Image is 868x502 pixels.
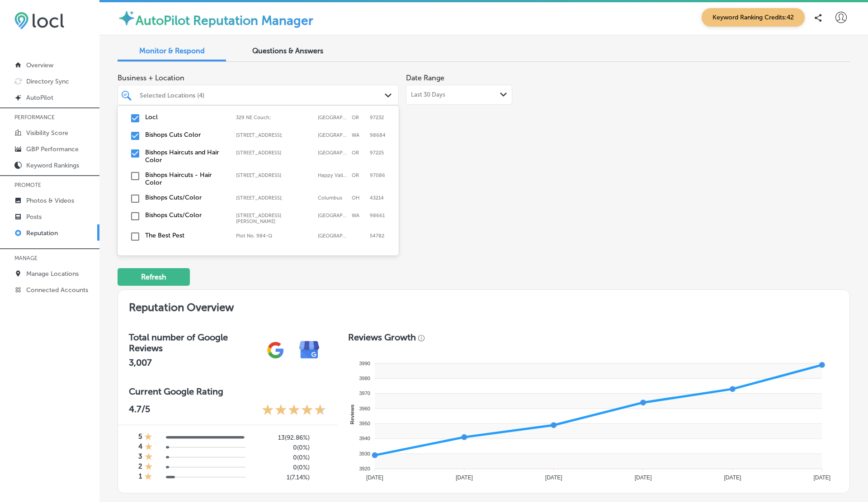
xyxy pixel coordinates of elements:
[350,404,355,424] text: Reviews
[259,333,292,367] img: gPZS+5FD6qPJAAAAABJRU5ErkJggg==
[814,474,831,481] tspan: [DATE]
[26,229,58,237] p: Reputation
[366,474,383,481] tspan: [DATE]
[318,233,347,239] label: Lahore
[26,213,42,221] p: Posts
[26,94,53,102] p: AutoPilot
[352,150,365,156] label: OR
[145,232,227,239] label: The Best Pest
[118,268,190,286] button: Refresh
[292,333,326,367] img: e7ababfa220611ac49bdb491a11684a6.png
[359,406,370,411] tspan: 3960
[236,150,314,156] label: 7550 SW Beaverton Hillsdale Hwy
[352,195,365,201] label: OH
[145,194,227,201] label: Bishops Cuts/Color
[318,132,347,138] label: Vancouver
[129,404,150,418] p: 4.7 /5
[359,436,370,441] tspan: 3940
[252,46,323,55] span: Questions & Answers
[253,474,310,481] h5: 1 ( 7.14% )
[145,131,227,139] label: Bishops Cuts Color
[26,270,79,278] p: Manage Locations
[370,172,385,178] label: 97086
[26,78,69,85] p: Directory Sync
[144,432,152,442] div: 1 Star
[145,452,153,462] div: 1 Star
[253,464,310,471] h5: 0 ( 0% )
[26,145,79,153] p: GBP Performance
[262,404,326,418] div: 4.7 Stars
[145,442,153,452] div: 1 Star
[145,211,227,219] label: Bishops Cuts/Color
[118,290,849,321] h2: Reputation Overview
[145,462,153,472] div: 1 Star
[318,115,347,121] label: Portland
[145,149,227,164] label: Bishops Haircuts and Hair Color
[370,150,384,156] label: 97225
[359,466,370,471] tspan: 3920
[724,474,741,481] tspan: [DATE]
[129,386,326,397] h3: Current Google Rating
[129,357,259,368] h2: 3,007
[359,421,370,426] tspan: 3950
[138,462,142,472] h4: 2
[145,171,227,186] label: Bishops Haircuts - Hair Color
[236,195,314,201] label: 4223 N High St;
[411,91,445,98] span: Last 30 Days
[318,213,347,224] label: Vancouver
[236,132,314,138] label: 16020 Southeast Mill Plain Boulevard;
[144,472,152,482] div: 1 Star
[253,454,310,461] h5: 0 ( 0% )
[370,132,386,138] label: 98684
[545,474,562,481] tspan: [DATE]
[352,115,365,121] label: OR
[318,172,347,178] label: Happy Valley
[370,233,384,239] label: 54782
[138,452,142,462] h4: 3
[236,115,314,121] label: 329 NE Couch;
[253,434,310,442] h5: 13 ( 92.86% )
[26,162,79,169] p: Keyword Rankings
[370,195,384,201] label: 43214
[352,213,365,224] label: WA
[145,113,227,121] label: Locl
[318,195,347,201] label: Columbus
[139,46,205,55] span: Monitor & Respond
[370,213,385,224] label: 98661
[253,444,310,451] h5: 0 ( 0% )
[352,132,365,138] label: WA
[140,91,386,99] div: Selected Locations (4)
[139,472,142,482] h4: 1
[129,332,259,353] h3: Total number of Google Reviews
[359,451,370,456] tspan: 3930
[236,233,314,239] label: Plot No. 984-Q
[26,197,74,205] p: Photos & Videos
[702,8,805,27] span: Keyword Ranking Credits: 42
[26,129,68,137] p: Visibility Score
[138,432,142,442] h4: 5
[359,390,370,396] tspan: 3970
[236,172,314,178] label: 15731 SE HAPPY VALLEY TOWN CENTER DR.
[14,12,64,29] img: 6efc1275baa40be7c98c3b36c6bfde44.png
[406,74,444,82] label: Date Range
[456,474,473,481] tspan: [DATE]
[26,286,88,294] p: Connected Accounts
[359,376,370,381] tspan: 3980
[348,332,416,343] h3: Reviews Growth
[138,442,142,452] h4: 4
[136,13,313,28] label: AutoPilot Reputation Manager
[118,74,399,82] span: Business + Location
[118,9,136,27] img: autopilot-icon
[359,361,370,366] tspan: 3990
[26,61,53,69] p: Overview
[236,213,314,224] label: 3000 NE ANDRESEN RD #104B
[352,172,365,178] label: OR
[318,150,347,156] label: Portland
[635,474,652,481] tspan: [DATE]
[370,115,384,121] label: 97232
